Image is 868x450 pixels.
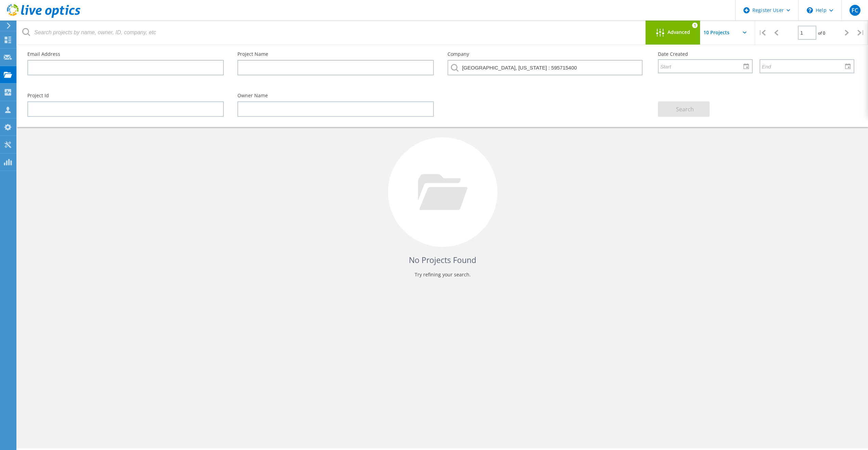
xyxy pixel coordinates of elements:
[237,93,434,98] label: Owner Name
[676,105,694,113] span: Search
[854,21,868,45] div: |
[818,30,825,36] span: of 0
[31,254,854,266] h4: No Projects Found
[658,101,710,117] button: Search
[807,7,813,13] svg: \n
[31,269,854,280] p: Try refining your search.
[27,93,224,98] label: Project Id
[668,30,690,35] span: Advanced
[659,60,747,73] input: Start
[852,8,858,13] span: FC
[448,52,644,57] label: Company
[237,52,434,57] label: Project Name
[7,14,80,19] a: Live Optics Dashboard
[755,21,769,45] div: |
[658,52,854,57] label: Date Created
[17,21,646,45] input: Search projects by name, owner, ID, company, etc
[760,60,849,73] input: End
[27,52,224,57] label: Email Address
